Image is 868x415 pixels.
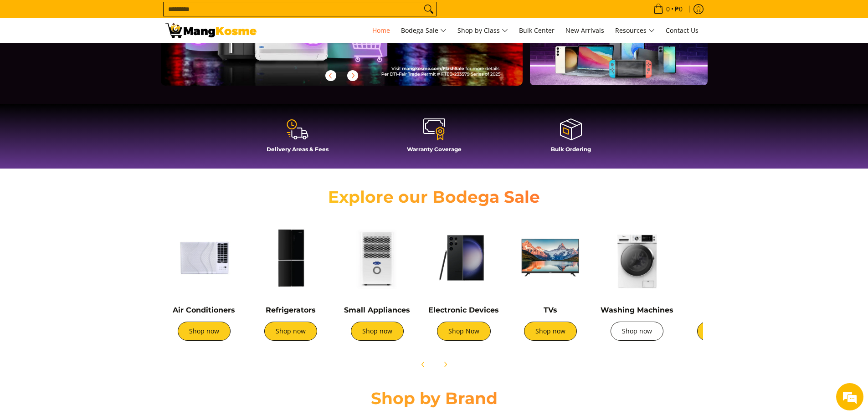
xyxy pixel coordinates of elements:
a: Small Appliances [344,306,410,314]
a: Warranty Coverage [370,118,498,159]
nav: Main Menu [266,18,703,43]
button: Previous [413,354,433,374]
a: Contact Us [661,18,703,43]
span: • [651,4,685,14]
button: Next [435,354,455,374]
a: Resources [611,18,659,43]
span: New Arrivals [565,26,604,35]
a: Shop now [697,322,750,341]
span: Bulk Center [519,26,555,35]
img: Cookers [685,219,762,297]
a: TVs [544,306,557,314]
span: Home [372,26,390,35]
a: Air Conditioners [173,306,235,314]
h2: Explore our Bodega Sale [302,187,566,207]
a: Shop now [611,322,663,341]
button: Next [343,66,363,86]
a: Shop now [264,322,317,341]
a: Home [368,18,395,43]
a: Bodega Sale [396,18,451,43]
img: Mang Kosme: Your Home Appliances Warehouse Sale Partner! [165,23,257,38]
span: Contact Us [666,26,699,35]
h4: Warranty Coverage [370,146,498,153]
a: Washing Machines [601,306,673,314]
a: Shop by Class [453,18,513,43]
img: Washing Machines [598,219,676,297]
img: TVs [512,219,589,297]
img: Air Conditioners [165,219,243,297]
a: Shop now [351,322,404,341]
img: Electronic Devices [425,219,503,297]
a: Bulk Center [514,18,559,43]
a: Refrigerators [266,306,316,314]
span: Resources [615,25,655,36]
span: Bodega Sale [401,25,447,36]
a: New Arrivals [561,18,609,43]
span: 0 [665,6,671,12]
a: Shop now [178,322,231,341]
a: Electronic Devices [428,306,499,314]
h4: Bulk Ordering [507,146,635,153]
span: ₱0 [673,6,684,12]
h2: Shop by Brand [165,388,703,409]
h4: Delivery Areas & Fees [234,146,361,153]
a: Shop now [524,322,577,341]
span: Shop by Class [457,25,508,36]
img: Small Appliances [339,219,416,297]
a: Delivery Areas & Fees [234,118,361,159]
a: Shop Now [437,322,491,341]
img: Refrigerators [252,219,329,297]
a: Bulk Ordering [507,118,635,159]
button: Previous [321,66,341,86]
button: Search [421,2,436,16]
